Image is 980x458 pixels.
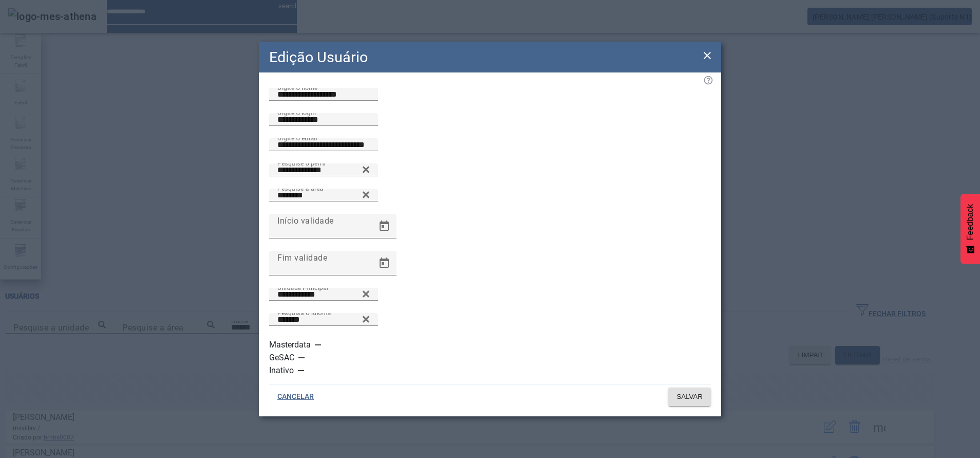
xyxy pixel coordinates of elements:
[269,364,296,377] label: Inativo
[277,135,317,142] mat-label: Digite o email
[966,204,975,240] span: Feedback
[372,251,397,276] button: Open calendar
[372,214,397,239] button: Open calendar
[277,189,370,201] input: Number
[668,388,711,406] button: SALVAR
[277,284,328,291] mat-label: Unidade Principal
[277,309,331,317] mat-label: Pesquisa o idioma
[277,288,370,301] input: Number
[277,252,327,262] mat-label: Fim validade
[269,339,313,351] label: Masterdata
[277,84,317,91] mat-label: Digite o nome
[277,392,314,402] span: CANCELAR
[277,314,370,326] input: Number
[277,185,324,192] mat-label: Pesquise a área
[277,215,334,225] mat-label: Início validade
[269,388,322,406] button: CANCELAR
[676,392,703,402] span: SALVAR
[269,352,296,364] label: GeSAC
[277,109,316,117] mat-label: Digite o login
[277,164,370,176] input: Number
[277,160,326,167] mat-label: Pesquise o perfil
[269,46,368,68] h2: Edição Usuário
[960,194,980,264] button: Feedback - Mostrar pesquisa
